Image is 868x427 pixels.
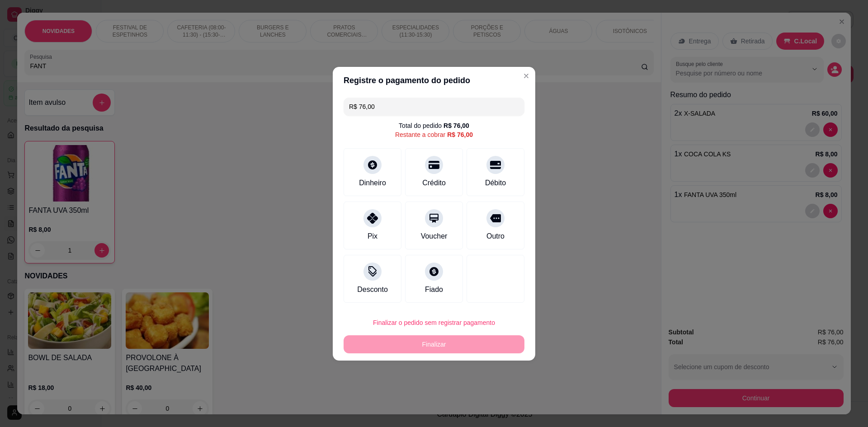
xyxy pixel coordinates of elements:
[485,178,506,188] div: Débito
[425,284,443,295] div: Fiado
[422,178,446,188] div: Crédito
[349,98,519,116] input: Ex.: hambúrguer de cordeiro
[368,231,377,242] div: Pix
[359,178,386,188] div: Dinheiro
[357,284,388,295] div: Desconto
[395,130,473,139] div: Restante a cobrar
[421,231,448,242] div: Voucher
[447,130,473,139] div: R$ 76,00
[344,314,524,332] button: Finalizar o pedido sem registrar pagamento
[519,69,533,83] button: Close
[486,231,505,242] div: Outro
[443,121,469,130] div: R$ 76,00
[399,121,469,130] div: Total do pedido
[333,67,535,94] header: Registre o pagamento do pedido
